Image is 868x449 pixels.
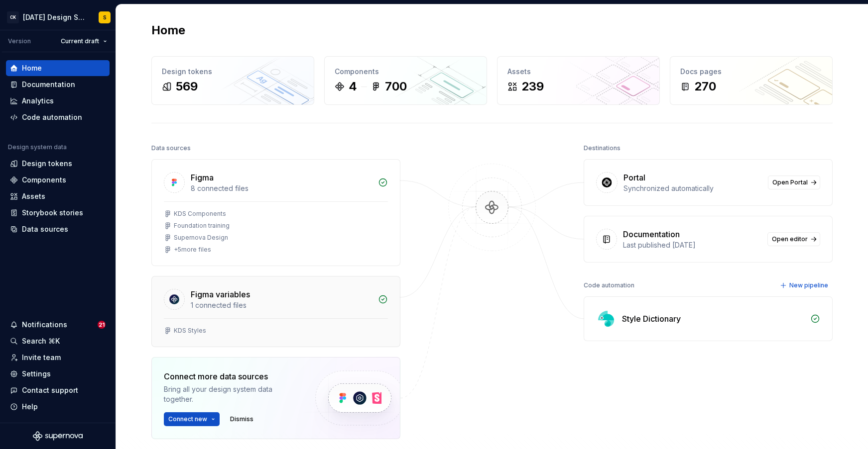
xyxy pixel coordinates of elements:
div: Docs pages [680,67,822,77]
a: Components4700 [324,56,487,105]
div: Last published [DATE] [623,240,761,250]
div: S [103,13,107,21]
div: Search ⌘K [22,336,60,346]
div: + 5 more files [174,246,211,254]
div: Invite team [22,353,61,362]
div: Documentation [22,80,75,90]
span: Open editor [772,235,808,243]
div: Figma variables [191,288,250,300]
div: Analytics [22,96,54,106]
div: Design tokens [22,159,72,169]
div: Assets [22,191,45,201]
a: Settings [6,366,110,382]
a: Analytics [6,93,110,109]
span: Connect new [168,415,207,423]
a: Open Portal [768,176,820,189]
h2: Home [151,22,185,38]
a: Assets [6,188,110,204]
div: Contact support [22,385,78,395]
div: Data sources [151,141,191,155]
div: Style Dictionary [622,313,681,325]
a: Code automation [6,109,110,125]
div: 1 connected files [191,300,372,310]
a: Documentation [6,77,110,92]
div: Portal [623,172,645,183]
div: Code automation [22,112,82,122]
button: Dismiss [226,412,258,426]
button: Search ⌘K [6,333,110,349]
a: Assets239 [497,56,660,105]
div: Destinations [584,141,620,155]
div: Supernova Design [174,234,228,242]
div: CK [7,11,19,23]
div: Storybook stories [22,208,83,218]
div: Settings [22,369,51,379]
button: Help [6,399,110,415]
div: Bring all your design system data together. [164,384,298,404]
span: 21 [98,321,106,329]
span: Dismiss [230,415,253,423]
div: Synchronized automatically [623,183,762,193]
div: Help [22,402,38,412]
a: Data sources [6,221,110,237]
a: Design tokens569 [151,56,314,105]
a: Home [6,60,110,76]
div: [DATE] Design System [23,12,87,22]
div: Connect more data sources [164,370,298,382]
div: Assets [507,67,649,77]
button: Contact support [6,382,110,398]
div: Figma [191,172,214,183]
div: Design system data [8,143,67,151]
div: KDS Styles [174,327,206,335]
div: Notifications [22,320,67,330]
div: Home [22,63,42,73]
div: Code automation [584,278,634,292]
div: Data sources [22,224,68,234]
a: Design tokens [6,156,110,172]
a: Figma variables1 connected filesKDS Styles [151,276,400,347]
a: Docs pages270 [670,56,833,105]
div: Design tokens [162,67,304,77]
svg: Supernova Logo [33,431,83,441]
div: KDS Components [174,210,226,218]
div: Components [22,175,66,185]
button: Connect new [164,412,220,426]
div: 700 [385,79,407,94]
div: Components [335,67,477,77]
a: Open editor [767,232,820,246]
div: Documentation [623,228,680,240]
div: Version [8,37,31,45]
button: Notifications21 [6,317,110,333]
button: Current draft [56,34,112,48]
div: Foundation training [174,222,230,230]
div: 569 [176,79,198,94]
a: Storybook stories [6,205,110,221]
a: Invite team [6,350,110,365]
span: New pipeline [789,281,828,289]
span: Current draft [61,37,99,45]
button: CK[DATE] Design SystemS [2,6,114,28]
a: Components [6,172,110,188]
a: Figma8 connected filesKDS ComponentsFoundation trainingSupernova Design+5more files [151,159,400,266]
div: 239 [521,79,544,94]
div: 8 connected files [191,183,372,193]
button: New pipeline [777,278,833,292]
div: 4 [349,79,357,94]
span: Open Portal [772,179,808,186]
div: 270 [694,79,716,94]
